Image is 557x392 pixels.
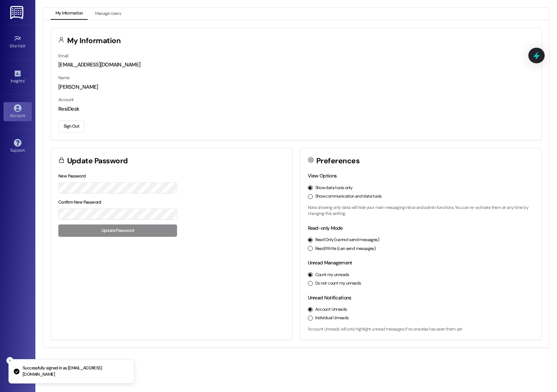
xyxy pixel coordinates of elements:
[58,53,68,59] label: Email
[58,75,70,81] label: Name
[315,272,349,278] label: Count my unreads
[67,157,128,165] h3: Update Password
[6,357,13,364] button: Close toast
[51,8,88,20] button: My Information
[67,37,121,45] h3: My Information
[308,326,534,333] p: 'Account Unreads' will only highlight unread messages if no one else has seen them yet.
[58,97,74,103] label: Account
[308,225,343,231] label: Read-only Mode
[315,193,382,200] label: Show communication and data tools
[58,61,534,69] div: [EMAIL_ADDRESS][DOMAIN_NAME]
[4,102,32,121] a: Account
[308,259,352,266] label: Unread Management
[24,77,25,82] span: •
[315,237,379,243] label: Read Only (cannot send messages)
[58,83,534,91] div: [PERSON_NAME]
[315,280,361,287] label: Do not count my unreads
[315,246,376,252] label: Read/Write (can send messages)
[315,185,353,191] label: Show data tools only
[4,137,32,156] a: Support
[4,68,32,87] a: Insights •
[315,306,347,313] label: Account Unreads
[308,172,337,179] label: View Options
[58,173,86,179] label: New Password
[10,6,25,19] img: ResiDesk Logo
[315,315,349,321] label: Individual Unreads
[58,120,84,133] button: Sign Out
[308,205,534,217] p: Note: showing only data will hide your main messaging inbox and admin functions. You can re-activ...
[25,42,27,47] span: •
[90,8,126,20] button: Manage Users
[58,199,101,205] label: Confirm New Password
[316,157,359,165] h3: Preferences
[23,365,128,378] p: Successfully signed in as [EMAIL_ADDRESS][DOMAIN_NAME]
[58,105,534,113] div: ResiDesk
[308,294,351,301] label: Unread Notifications
[4,33,32,52] a: Site Visit •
